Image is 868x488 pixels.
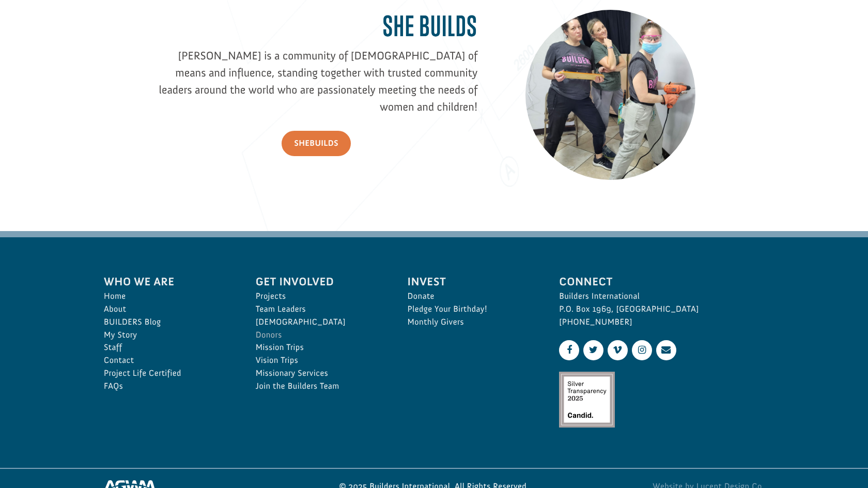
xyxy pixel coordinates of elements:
div: [PERSON_NAME] donated $100 [19,10,142,31]
span: Invest [408,273,537,290]
a: Home [104,290,233,303]
button: Donate [146,21,192,39]
a: Vision Trips [256,354,385,367]
a: Twitter [583,340,603,360]
span: [PERSON_NAME] is a community of [DEMOGRAPHIC_DATA] of means and influence, standing together with... [159,49,478,114]
a: About [104,303,233,316]
a: My Story [104,329,233,342]
a: Join the Builders Team [256,380,385,393]
div: to [19,32,142,39]
img: US.png [19,41,26,49]
span: Who We Are [104,273,233,290]
a: Missionary Services [256,367,385,380]
a: Staff [104,341,233,354]
span: Connect [559,273,764,290]
a: Project Life Certified [104,367,233,380]
a: Pledge Your Birthday! [408,303,537,316]
strong: Children's Initiatives [24,32,83,39]
a: Instagram [632,340,652,360]
a: Mission Trips [256,341,385,354]
img: Silver Transparency Rating for 2025 by Candid [559,372,615,428]
span: Get Involved [256,273,385,290]
a: FAQs [104,380,233,393]
a: Facebook [559,340,579,360]
a: Donors [256,329,385,342]
a: Contact [104,354,233,367]
a: Team Leaders [256,303,385,316]
img: emoji partyPopper [19,22,27,30]
a: Monthly Givers [408,316,537,329]
h2: She Builds [155,10,477,48]
p: Builders International P.O. Box 1969, [GEOGRAPHIC_DATA] [PHONE_NUMBER] [559,290,764,328]
a: Donate [408,290,537,303]
a: SheBUILDS [282,131,351,156]
span: [GEOGRAPHIC_DATA] , [GEOGRAPHIC_DATA] [28,41,142,49]
a: Contact Us [656,340,676,360]
a: Projects [256,290,385,303]
a: Vimeo [608,340,628,360]
a: BUILDERS Blog [104,316,233,329]
a: [DEMOGRAPHIC_DATA] [256,316,385,329]
img: 20230609_083026_1075C9 [525,10,695,180]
